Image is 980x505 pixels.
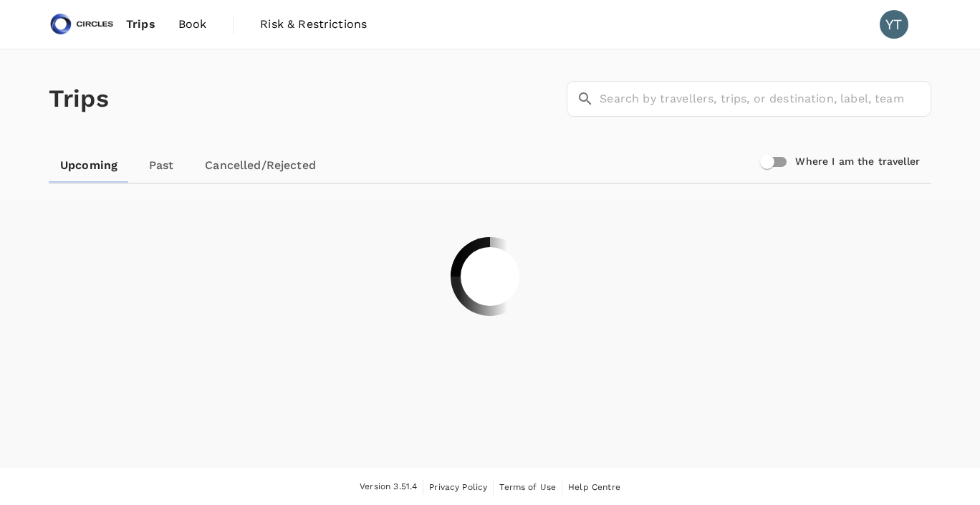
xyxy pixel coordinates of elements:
[880,10,908,39] div: YT
[429,479,487,495] a: Privacy Policy
[568,479,620,495] a: Help Centre
[178,16,207,33] span: Book
[795,154,920,170] h6: Where I am the traveller
[499,482,556,492] span: Terms of Use
[49,148,129,183] a: Upcoming
[360,480,417,494] span: Version 3.51.4
[49,49,109,148] h1: Trips
[568,482,620,492] span: Help Centre
[429,482,487,492] span: Privacy Policy
[49,9,115,40] img: Circles
[600,81,931,117] input: Search by travellers, trips, or destination, label, team
[193,148,327,183] a: Cancelled/Rejected
[260,16,367,33] span: Risk & Restrictions
[129,148,193,183] a: Past
[499,479,556,495] a: Terms of Use
[126,16,155,33] span: Trips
